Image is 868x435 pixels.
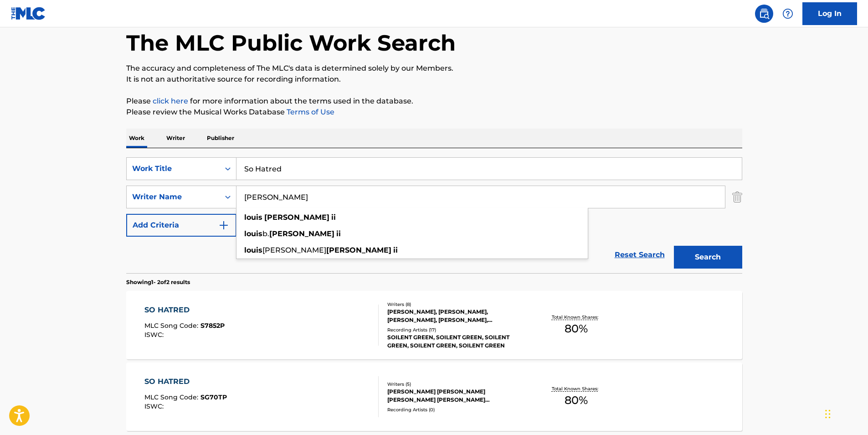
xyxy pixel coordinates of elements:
[126,29,456,57] h1: The MLC Public Work Search
[825,400,831,428] div: Drag
[126,63,742,74] p: The accuracy and completeness of The MLC's data is determined solely by our Members.
[387,333,525,350] div: SOILENT GREEN, SOILENT GREEN, SOILENT GREEN, SOILENT GREEN, SOILENT GREEN
[802,2,857,25] a: Log In
[387,308,525,324] div: [PERSON_NAME], [PERSON_NAME], [PERSON_NAME], [PERSON_NAME], [PERSON_NAME] PUNCH, [PERSON_NAME] [P...
[387,301,525,308] div: Writers ( 8 )
[244,246,262,254] strong: louis
[552,314,601,321] p: Total Known Shares:
[126,214,236,237] button: Add Criteria
[144,305,225,316] div: SO HATRED
[387,326,525,333] div: Recording Artists ( 17 )
[393,246,398,254] strong: ii
[132,163,214,174] div: Work Title
[218,220,229,231] img: 9d2ae6d4665cec9f34b9.svg
[132,192,214,202] div: Writer Name
[153,97,188,105] a: click here
[822,391,868,435] iframe: Chat Widget
[11,7,46,20] img: MLC Logo
[126,362,742,431] a: SO HATREDMLC Song Code:SG70TPISWC:Writers (5)[PERSON_NAME] [PERSON_NAME] [PERSON_NAME] [PERSON_NA...
[200,321,225,330] span: S7852P
[144,376,227,387] div: SO HATRED
[732,186,742,208] img: Delete Criterion
[759,8,770,19] img: search
[387,381,525,388] div: Writers ( 5 )
[126,129,147,148] p: Work
[326,246,391,254] strong: [PERSON_NAME]
[565,321,588,337] span: 80 %
[264,213,329,222] strong: [PERSON_NAME]
[200,393,227,401] span: SG70TP
[779,5,797,23] div: Help
[387,406,525,413] div: Recording Artists ( 0 )
[336,229,341,238] strong: ii
[269,229,334,238] strong: [PERSON_NAME]
[204,129,237,148] p: Publisher
[755,5,773,23] a: Public Search
[331,213,336,222] strong: ii
[552,385,601,392] p: Total Known Shares:
[126,96,742,107] p: Please for more information about the terms used in the database.
[610,245,669,265] a: Reset Search
[126,291,742,359] a: SO HATREDMLC Song Code:S7852PISWC:Writers (8)[PERSON_NAME], [PERSON_NAME], [PERSON_NAME], [PERSON...
[244,229,262,238] strong: louis
[126,74,742,85] p: It is not an authoritative source for recording information.
[387,388,525,404] div: [PERSON_NAME] [PERSON_NAME] [PERSON_NAME] [PERSON_NAME] [PERSON_NAME], [PERSON_NAME] [PERSON_NAME...
[262,246,326,254] span: [PERSON_NAME]
[126,278,190,286] p: Showing 1 - 2 of 2 results
[565,392,588,409] span: 80 %
[144,321,200,330] span: MLC Song Code :
[144,393,200,401] span: MLC Song Code :
[244,213,262,222] strong: louis
[782,8,793,19] img: help
[144,402,166,410] span: ISWC :
[164,129,188,148] p: Writer
[262,229,269,238] span: b.
[126,157,742,273] form: Search Form
[144,331,166,339] span: ISWC :
[285,108,334,116] a: Terms of Use
[126,107,742,118] p: Please review the Musical Works Database
[674,246,742,269] button: Search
